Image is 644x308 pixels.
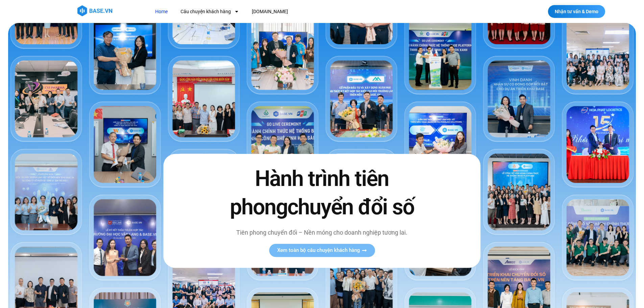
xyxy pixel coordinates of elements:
[555,9,598,14] span: Nhận tư vấn & Demo
[247,5,293,18] a: [DOMAIN_NAME]
[287,194,414,220] span: chuyển đổi số
[277,248,360,253] span: Xem toàn bộ câu chuyện khách hàng
[175,5,244,18] a: Câu chuyện khách hàng
[150,5,173,18] a: Home
[548,5,605,18] a: Nhận tư vấn & Demo
[215,228,428,237] p: Tiên phong chuyển đổi – Nền móng cho doanh nghiệp tương lai.
[150,5,412,18] nav: Menu
[269,244,375,257] a: Xem toàn bộ câu chuyện khách hàng
[215,165,428,221] h2: Hành trình tiên phong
